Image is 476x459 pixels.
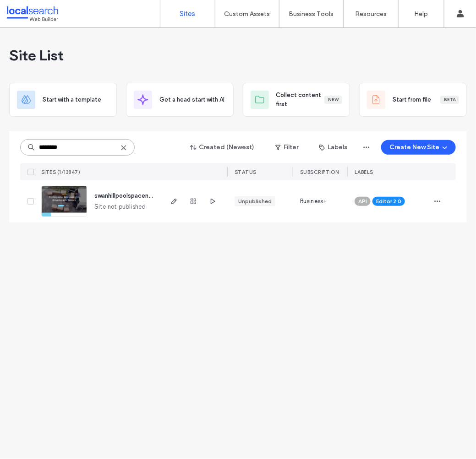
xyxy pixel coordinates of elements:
[266,140,307,155] button: Filter
[358,197,367,205] span: API
[41,169,81,175] span: SITES (1/13847)
[359,83,467,117] div: Start from fileBeta
[355,169,373,175] span: LABELS
[415,10,428,18] label: Help
[235,169,257,175] span: STATUS
[324,96,342,104] div: New
[224,10,270,18] label: Custom Assets
[94,192,157,199] a: swanhillpoolspacentre
[43,95,101,104] span: Start with a template
[238,197,272,205] div: Unpublished
[381,140,456,155] button: Create New Site
[376,197,401,205] span: Editor 2.0
[355,10,387,18] label: Resources
[9,83,117,117] div: Start with a template
[300,169,339,175] span: Subscription
[243,83,350,117] div: Collect content firstNew
[159,95,224,104] span: Get a head start with AI
[9,46,64,65] span: Site List
[393,95,431,104] span: Start from file
[440,96,459,104] div: Beta
[276,91,325,109] span: Collect content first
[21,6,40,15] span: Help
[126,83,234,117] div: Get a head start with AI
[180,10,196,18] label: Sites
[300,197,327,206] span: Business+
[311,140,356,155] button: Labels
[289,10,334,18] label: Business Tools
[182,140,263,155] button: Created (Newest)
[94,202,146,211] span: Site not published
